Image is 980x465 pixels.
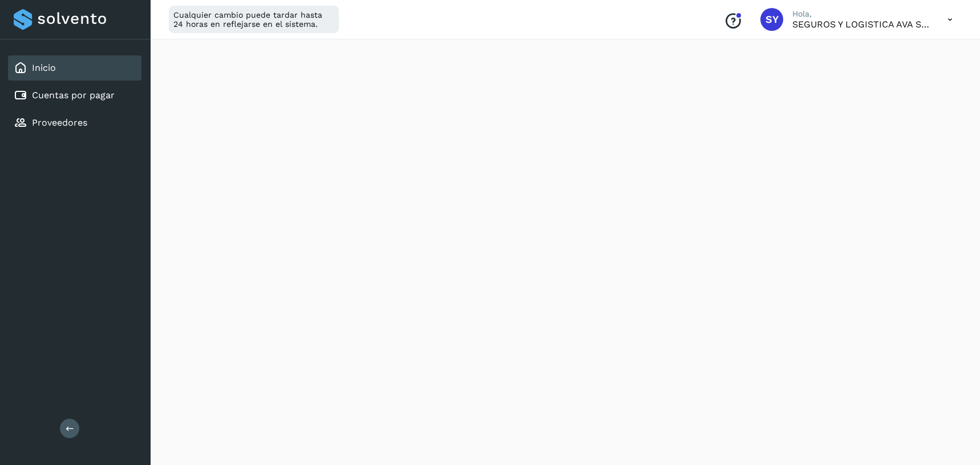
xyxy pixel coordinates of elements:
[169,6,339,33] div: Cualquier cambio puede tardar hasta 24 horas en reflejarse en el sistema.
[32,90,115,101] a: Cuentas por pagar
[32,117,87,128] a: Proveedores
[8,55,141,81] div: Inicio
[8,110,141,135] div: Proveedores
[8,83,141,108] div: Cuentas por pagar
[792,9,929,19] p: Hola,
[32,62,56,73] a: Inicio
[792,19,929,30] p: SEGUROS Y LOGISTICA AVA SA DE CV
